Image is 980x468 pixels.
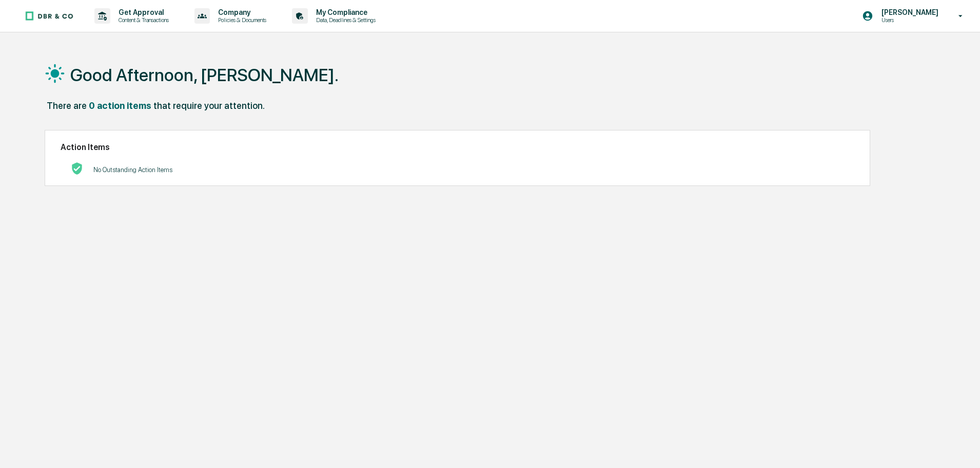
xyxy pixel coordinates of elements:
[308,8,381,16] p: My Compliance
[47,100,87,111] div: There are
[873,8,944,16] p: [PERSON_NAME]
[873,16,944,24] p: Users
[210,8,271,16] p: Company
[153,100,265,111] div: that require your attention.
[71,162,83,175] img: No Actions logo
[61,142,854,152] h2: Action Items
[70,65,339,85] h1: Good Afternoon, [PERSON_NAME].
[89,100,151,111] div: 0 action items
[210,16,271,24] p: Policies & Documents
[93,166,172,174] p: No Outstanding Action Items
[308,16,381,24] p: Data, Deadlines & Settings
[25,11,74,21] img: logo
[110,16,174,24] p: Content & Transactions
[110,8,174,16] p: Get Approval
